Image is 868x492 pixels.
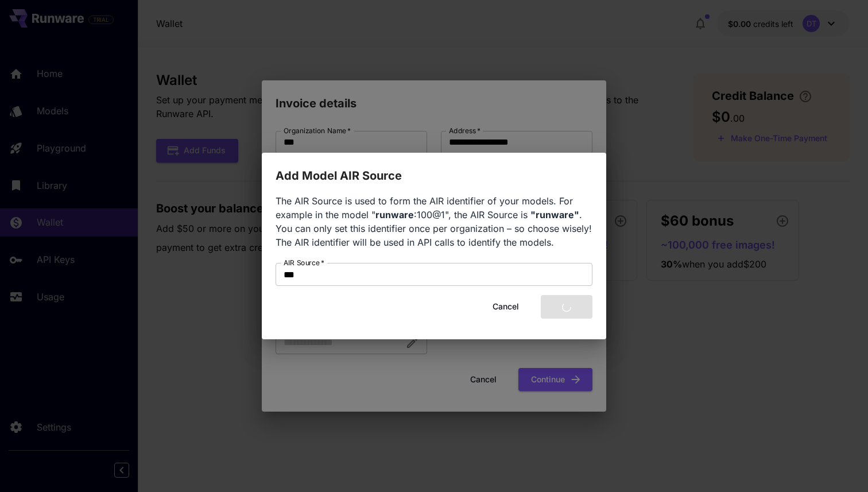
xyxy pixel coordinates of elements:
b: runware [375,209,414,220]
label: AIR Source [284,258,324,268]
span: The AIR Source is used to form the AIR identifier of your models. For example in the model " :100... [276,195,592,248]
button: Cancel [480,295,532,319]
h2: Add Model AIR Source [262,153,606,185]
b: "runware" [530,209,579,220]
